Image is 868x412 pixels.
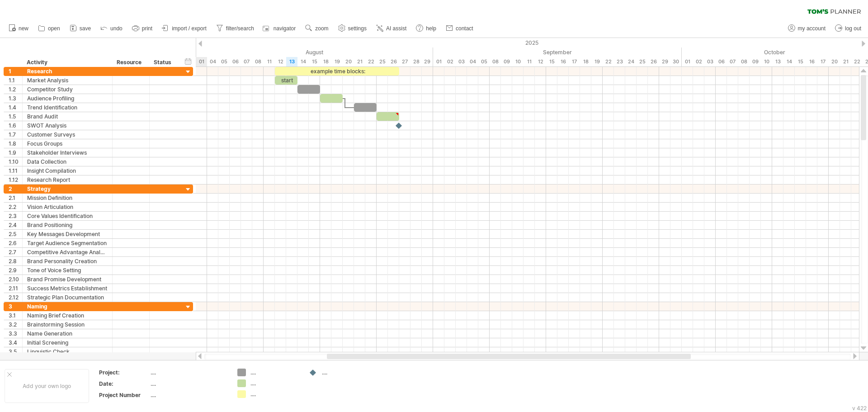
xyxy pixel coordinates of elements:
[456,57,467,66] div: Wednesday, 3 September 2025
[48,25,60,32] span: open
[67,23,94,34] a: save
[467,57,478,66] div: Thursday, 4 September 2025
[27,338,108,347] div: Initial Screening
[9,212,22,220] div: 2.3
[9,347,22,356] div: 3.5
[9,166,22,175] div: 1.11
[750,57,761,66] div: Thursday, 9 October 2025
[738,57,750,66] div: Wednesday, 8 October 2025
[250,369,300,376] div: ....
[693,57,704,66] div: Thursday, 2 October 2025
[374,23,409,34] a: AI assist
[27,311,108,320] div: Naming Brief Creation
[27,194,108,202] div: Mission Definition
[27,347,108,356] div: Linguistic Check
[27,320,108,329] div: Brainstorming Session
[99,380,149,388] div: Date:
[9,257,22,265] div: 2.8
[309,57,320,66] div: Friday, 15 August 2025
[9,121,22,130] div: 1.6
[443,23,476,34] a: contact
[250,379,300,387] div: ....
[27,302,108,311] div: Naming
[226,25,254,32] span: filter/search
[274,25,296,32] span: navigator
[27,130,108,139] div: Customer Surveys
[798,25,826,32] span: my account
[27,148,108,157] div: Stakeholder Interviews
[27,221,108,229] div: Brand Positioning
[98,23,125,34] a: undo
[512,57,524,66] div: Wednesday, 10 September 2025
[444,57,456,66] div: Tuesday, 2 September 2025
[9,130,22,139] div: 1.7
[252,57,264,66] div: Friday, 8 August 2025
[343,57,354,66] div: Wednesday, 20 August 2025
[727,57,738,66] div: Tuesday, 7 October 2025
[275,76,297,85] div: start
[142,25,152,32] span: print
[99,391,149,399] div: Project Number
[336,23,369,34] a: settings
[9,284,22,293] div: 2.11
[426,25,436,32] span: help
[829,57,840,66] div: Monday, 20 October 2025
[154,58,174,67] div: Status
[670,57,682,66] div: Tuesday, 30 September 2025
[852,405,867,412] div: v 422
[399,57,410,66] div: Wednesday, 27 August 2025
[19,25,28,32] span: new
[151,380,226,388] div: ....
[9,275,22,284] div: 2.10
[27,121,108,130] div: SWOT Analysis
[625,57,637,66] div: Wednesday, 24 September 2025
[648,57,659,66] div: Friday, 26 September 2025
[27,329,108,338] div: Name Generation
[196,57,207,66] div: Friday, 1 August 2025
[524,57,535,66] div: Thursday, 11 September 2025
[9,203,22,211] div: 2.2
[27,139,108,148] div: Focus Groups
[580,57,591,66] div: Thursday, 18 September 2025
[433,47,682,57] div: September 2025
[422,57,433,66] div: Friday, 29 August 2025
[9,221,22,229] div: 2.4
[591,57,603,66] div: Friday, 19 September 2025
[9,139,22,148] div: 1.8
[9,311,22,320] div: 3.1
[433,57,444,66] div: Monday, 1 September 2025
[557,57,569,66] div: Tuesday, 16 September 2025
[9,230,22,238] div: 2.5
[817,57,829,66] div: Friday, 17 October 2025
[9,329,22,338] div: 3.3
[218,57,230,66] div: Tuesday, 5 August 2025
[275,57,286,66] div: Tuesday, 12 August 2025
[160,23,209,34] a: import / export
[9,112,22,121] div: 1.5
[845,25,861,32] span: log out
[27,58,107,67] div: Activity
[99,369,149,376] div: Project:
[130,23,155,34] a: print
[6,23,31,34] a: new
[27,275,108,284] div: Brand Promise Development
[9,194,22,202] div: 2.1
[783,57,795,66] div: Tuesday, 14 October 2025
[348,25,367,32] span: settings
[851,57,863,66] div: Wednesday, 22 October 2025
[840,57,851,66] div: Tuesday, 21 October 2025
[320,57,331,66] div: Monday, 18 August 2025
[9,103,22,112] div: 1.4
[410,57,422,66] div: Thursday, 28 August 2025
[27,166,108,175] div: Insight Compilation
[354,57,365,66] div: Thursday, 21 August 2025
[27,257,108,265] div: Brand Personality Creation
[80,25,91,32] span: save
[9,94,22,103] div: 1.3
[331,57,343,66] div: Tuesday, 19 August 2025
[9,76,22,85] div: 1.1
[27,248,108,256] div: Competitive Advantage Analysis
[27,175,108,184] div: Research Report
[264,57,275,66] div: Monday, 11 August 2025
[659,57,670,66] div: Monday, 29 September 2025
